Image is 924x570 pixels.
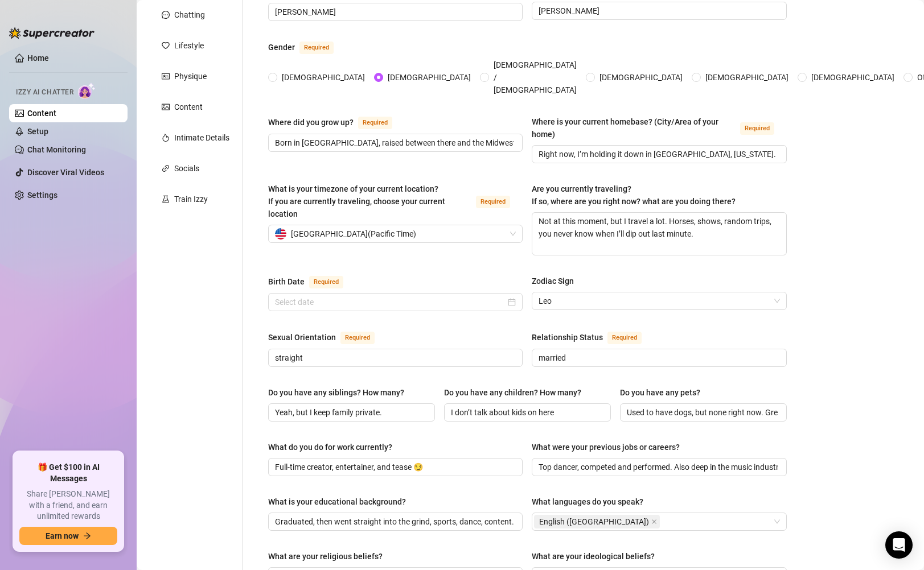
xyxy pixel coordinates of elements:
[162,134,170,142] span: fire
[78,82,96,99] img: AI Chatter
[275,6,514,18] input: Name
[162,195,170,203] span: experiment
[174,101,203,113] div: Content
[532,441,688,453] label: What were your previous jobs or careers?
[539,292,779,309] span: Leo
[309,276,343,288] span: Required
[532,441,680,453] div: What were your previous jobs or careers?
[885,531,913,559] div: Open Intercom Messenger
[27,145,86,154] a: Chat Monitoring
[162,72,170,80] span: idcard
[268,495,406,508] div: What is your educational background?
[275,352,514,364] input: Sexual Orientation
[451,406,602,419] input: Do you have any children? How many?
[595,71,687,84] span: [DEMOGRAPHIC_DATA]
[701,71,793,84] span: [DEMOGRAPHIC_DATA]
[174,162,199,175] div: Socials
[532,331,603,344] div: Relationship Status
[268,184,445,218] span: What is your timezone of your current location? If you are currently traveling, choose your curre...
[532,184,736,206] span: Are you currently traveling? If so, where are you right now? what are you doing there?
[268,275,305,288] div: Birth Date
[16,87,73,98] span: Izzy AI Chatter
[358,117,392,129] span: Required
[268,331,336,344] div: Sexual Orientation
[27,191,58,200] a: Settings
[268,441,400,453] label: What do you do for work currently?
[268,550,391,563] label: What are your religious beliefs?
[268,441,392,453] div: What do you do for work currently?
[532,275,574,287] div: Zodiac Sign
[268,115,405,129] label: Where did you grow up?
[268,275,356,288] label: Birth Date
[162,42,170,49] span: heart
[275,461,514,473] input: What do you do for work currently?
[19,527,117,545] button: Earn nowarrow-right
[174,193,208,205] div: Train Izzy
[27,109,56,118] a: Content
[268,116,354,129] div: Where did you grow up?
[532,495,643,508] div: What languages do you speak?
[268,386,412,399] label: Do you have any siblings? How many?
[291,225,416,242] span: [GEOGRAPHIC_DATA] ( Pacific Time )
[532,275,582,287] label: Zodiac Sign
[174,9,205,21] div: Chatting
[383,71,475,84] span: [DEMOGRAPHIC_DATA]
[275,406,426,419] input: Do you have any siblings? How many?
[275,515,514,528] input: What is your educational background?
[277,71,369,84] span: [DEMOGRAPHIC_DATA]
[532,495,651,508] label: What languages do you speak?
[299,42,334,54] span: Required
[627,406,778,419] input: Do you have any pets?
[662,515,664,528] input: What languages do you speak?
[268,331,387,344] label: Sexual Orientation
[476,196,510,208] span: Required
[268,495,414,508] label: What is your educational background?
[444,386,581,399] div: Do you have any children? How many?
[162,103,170,111] span: picture
[444,386,589,399] label: Do you have any children? How many?
[174,70,207,82] div: Physique
[539,148,777,160] input: Where is your current homebase? (City/Area of your home)
[534,515,660,528] span: English (US)
[268,41,295,53] div: Gender
[607,332,642,344] span: Required
[19,489,117,522] span: Share [PERSON_NAME] with a friend, and earn unlimited rewards
[651,519,657,524] span: close
[162,164,170,172] span: link
[275,228,286,239] img: us
[27,168,104,177] a: Discover Viral Videos
[268,386,404,399] div: Do you have any siblings? How many?
[807,71,899,84] span: [DEMOGRAPHIC_DATA]
[532,213,786,255] textarea: Not at this moment, but I travel a lot. Horses, shows, random trips, you never know when I’ll dip...
[340,332,375,344] span: Required
[83,532,91,540] span: arrow-right
[740,122,774,135] span: Required
[532,331,654,344] label: Relationship Status
[162,11,170,19] span: message
[539,352,777,364] input: Relationship Status
[174,39,204,52] div: Lifestyle
[27,53,49,63] a: Home
[174,131,229,144] div: Intimate Details
[539,515,649,528] span: English ([GEOGRAPHIC_DATA])
[539,461,777,473] input: What were your previous jobs or careers?
[9,27,95,39] img: logo-BBDzfeDw.svg
[539,5,777,17] input: Nickname(s)
[620,386,700,399] div: Do you have any pets?
[268,40,346,54] label: Gender
[532,550,655,563] div: What are your ideological beliefs?
[620,386,708,399] label: Do you have any pets?
[268,550,383,563] div: What are your religious beliefs?
[275,296,506,308] input: Birth Date
[19,462,117,484] span: 🎁 Get $100 in AI Messages
[27,127,48,136] a: Setup
[46,531,79,540] span: Earn now
[532,115,786,141] label: Where is your current homebase? (City/Area of your home)
[532,550,663,563] label: What are your ideological beliefs?
[275,137,514,149] input: Where did you grow up?
[532,115,735,141] div: Where is your current homebase? (City/Area of your home)
[489,59,581,96] span: [DEMOGRAPHIC_DATA] / [DEMOGRAPHIC_DATA]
